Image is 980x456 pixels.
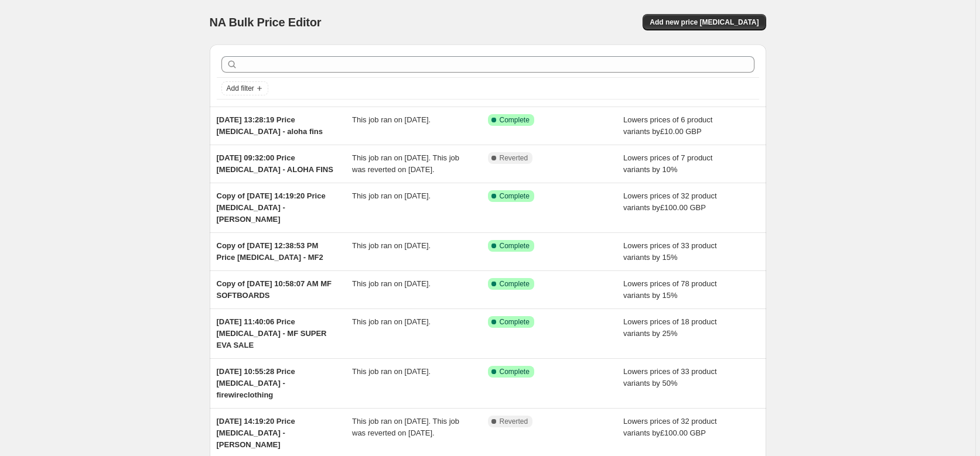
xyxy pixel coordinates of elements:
[623,191,717,212] span: Lowers prices of 32 product variants by
[623,279,717,300] span: Lowers prices of 78 product variants by 15%
[643,14,766,30] button: Add new price [MEDICAL_DATA]
[352,115,431,124] span: This job ran on [DATE].
[500,417,528,426] span: Reverted
[217,153,333,174] span: [DATE] 09:32:00 Price [MEDICAL_DATA] - ALOHA FINS
[352,191,431,200] span: This job ran on [DATE].
[500,241,530,251] span: Complete
[217,241,323,262] span: Copy of [DATE] 12:38:53 PM Price [MEDICAL_DATA] - MF2
[352,317,431,326] span: This job ran on [DATE].
[623,367,717,388] span: Lowers prices of 33 product variants by 50%
[660,127,702,136] span: £10.00 GBP
[500,153,528,163] span: Reverted
[352,153,459,174] span: This job ran on [DATE]. This job was reverted on [DATE].
[352,241,431,250] span: This job ran on [DATE].
[352,417,459,437] span: This job ran on [DATE]. This job was reverted on [DATE].
[210,16,322,29] span: NA Bulk Price Editor
[623,317,717,338] span: Lowers prices of 18 product variants by 25%
[227,84,254,93] span: Add filter
[500,191,530,201] span: Complete
[217,279,332,300] span: Copy of [DATE] 10:58:07 AM MF SOFTBOARDS
[500,367,530,376] span: Complete
[500,279,530,289] span: Complete
[352,367,431,376] span: This job ran on [DATE].
[352,279,431,288] span: This job ran on [DATE].
[217,115,323,136] span: [DATE] 13:28:19 Price [MEDICAL_DATA] - aloha fins
[217,367,295,399] span: [DATE] 10:55:28 Price [MEDICAL_DATA] - firewireclothing
[623,153,712,174] span: Lowers prices of 7 product variants by 10%
[217,317,327,349] span: [DATE] 11:40:06 Price [MEDICAL_DATA] - MF SUPER EVA SALE
[660,203,706,212] span: £100.00 GBP
[660,428,706,437] span: £100.00 GBP
[217,191,326,224] span: Copy of [DATE] 14:19:20 Price [MEDICAL_DATA] - [PERSON_NAME]
[623,241,717,262] span: Lowers prices of 33 product variants by 15%
[500,115,530,125] span: Complete
[623,115,712,136] span: Lowers prices of 6 product variants by
[221,81,268,95] button: Add filter
[217,417,295,449] span: [DATE] 14:19:20 Price [MEDICAL_DATA] - [PERSON_NAME]
[623,417,717,437] span: Lowers prices of 32 product variants by
[500,317,530,327] span: Complete
[650,18,759,27] span: Add new price [MEDICAL_DATA]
